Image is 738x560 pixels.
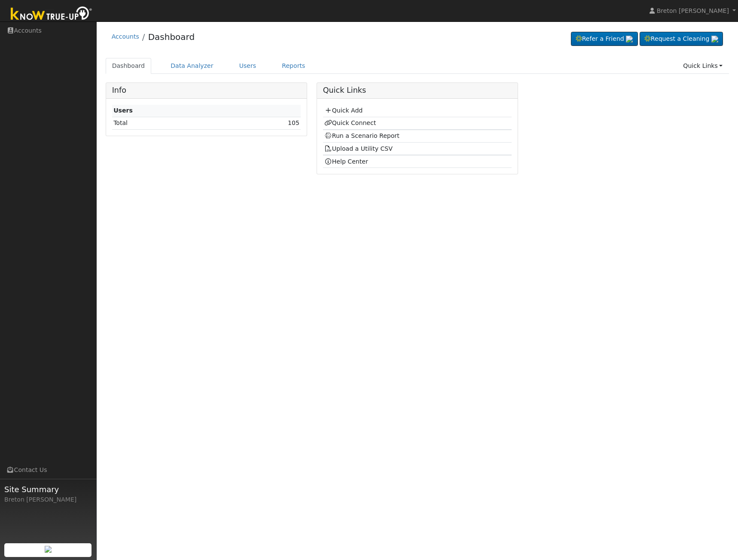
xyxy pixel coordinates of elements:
a: Quick Links [677,58,729,74]
a: Request a Cleaning [640,32,723,46]
a: Data Analyzer [164,58,220,74]
img: retrieve [626,36,633,43]
img: Know True-Up [6,5,97,24]
a: Dashboard [148,32,195,42]
a: Dashboard [106,58,152,74]
a: Refer a Friend [571,32,638,46]
a: Reports [275,58,311,74]
span: Site Summary [4,484,92,495]
a: Users [233,58,263,74]
div: Breton [PERSON_NAME] [4,495,92,504]
img: retrieve [45,546,52,553]
img: retrieve [711,36,718,43]
span: Breton [PERSON_NAME] [657,7,729,14]
a: Accounts [112,33,139,40]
